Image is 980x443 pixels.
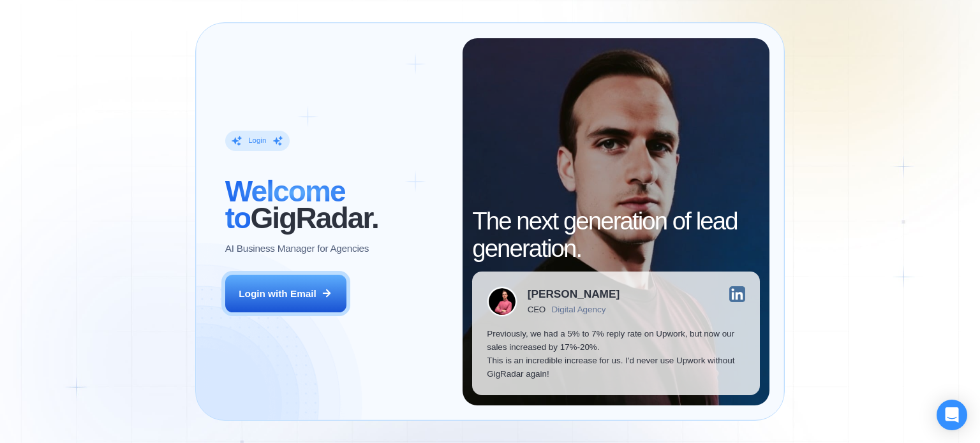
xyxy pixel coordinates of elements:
button: Login with Email [225,275,346,313]
div: Login [248,136,266,145]
div: CEO [528,305,546,314]
h2: The next generation of lead generation. [472,208,760,261]
h2: ‍ GigRadar. [225,178,448,231]
span: Welcome to [225,175,345,235]
div: Login with Email [239,287,316,300]
p: Previously, we had a 5% to 7% reply rate on Upwork, but now our sales increased by 17%-20%. This ... [487,327,745,381]
p: AI Business Manager for Agencies [225,242,369,255]
div: Digital Agency [552,305,606,314]
div: [PERSON_NAME] [528,289,620,300]
div: Open Intercom Messenger [937,400,967,430]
